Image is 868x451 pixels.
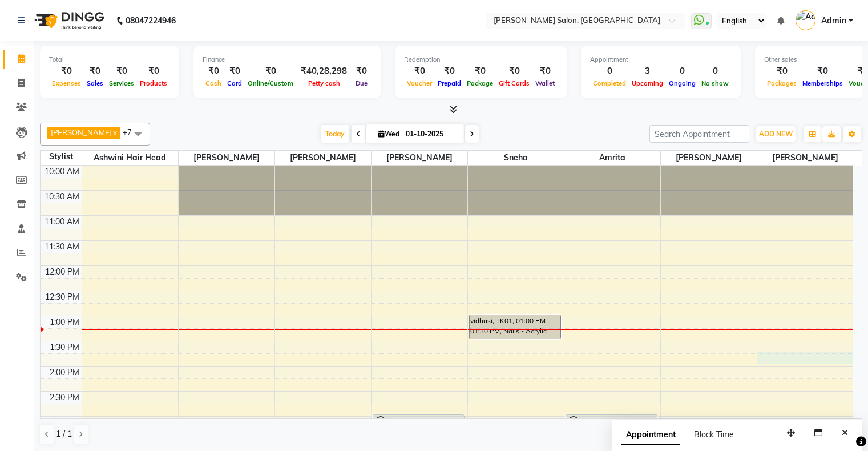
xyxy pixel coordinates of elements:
[126,5,176,37] b: 08047224946
[435,65,464,78] div: ₹0
[649,125,749,143] input: Search Appointment
[203,65,224,78] div: ₹0
[629,65,666,78] div: 3
[532,65,558,78] div: ₹0
[435,79,464,87] span: Prepaid
[376,130,402,138] span: Wed
[661,151,757,165] span: [PERSON_NAME]
[137,65,170,78] div: ₹0
[699,79,732,87] span: No show
[42,241,82,253] div: 11:30 AM
[352,65,372,78] div: ₹0
[49,65,84,78] div: ₹0
[404,55,558,65] div: Redemption
[468,151,564,165] span: Sneha
[590,55,732,65] div: Appointment
[43,291,82,303] div: 12:30 PM
[203,79,224,87] span: Cash
[756,126,796,142] button: ADD NEW
[373,415,465,438] div: Meeti, TK02, 03:00 PM-03:30 PM, Nails - Acrylic Nails - New
[699,65,732,78] div: 0
[764,79,800,87] span: Packages
[800,65,846,78] div: ₹0
[590,79,629,87] span: Completed
[41,151,82,163] div: Stylist
[757,151,854,165] span: [PERSON_NAME]
[224,65,245,78] div: ₹0
[496,65,532,78] div: ₹0
[694,429,734,440] span: Block Time
[47,316,82,328] div: 1:00 PM
[629,79,666,87] span: Upcoming
[42,166,82,178] div: 10:00 AM
[464,65,496,78] div: ₹0
[353,79,370,87] span: Due
[179,151,274,165] span: [PERSON_NAME]
[123,127,140,136] span: +7
[796,10,815,30] img: Admin
[759,130,793,138] span: ADD NEW
[321,125,349,143] span: Today
[821,15,846,27] span: Admin
[112,128,117,137] a: x
[800,79,846,87] span: Memberships
[106,65,137,78] div: ₹0
[621,425,680,445] span: Appointment
[404,79,435,87] span: Voucher
[203,55,372,65] div: Finance
[47,341,82,353] div: 1:30 PM
[224,79,245,87] span: Card
[275,151,371,165] span: [PERSON_NAME]
[82,151,178,165] span: Ashwini Hair Head
[47,367,82,378] div: 2:00 PM
[106,79,137,87] span: Services
[590,65,629,78] div: 0
[245,65,296,78] div: ₹0
[296,65,352,78] div: ₹40,28,298
[666,79,699,87] span: Ongoing
[566,415,657,438] div: [PERSON_NAME], TK04, 03:00 PM-03:30 PM, Nails - Acrylic Nails - New
[837,424,853,442] button: Close
[42,216,82,228] div: 11:00 AM
[372,151,467,165] span: [PERSON_NAME]
[84,65,106,78] div: ₹0
[56,428,72,440] span: 1 / 1
[245,79,296,87] span: Online/Custom
[47,392,82,404] div: 2:30 PM
[305,79,343,87] span: Petty cash
[42,191,82,203] div: 10:30 AM
[47,417,82,429] div: 3:00 PM
[464,79,496,87] span: Package
[29,5,107,37] img: logo
[564,151,660,165] span: Amrita
[51,128,112,137] span: [PERSON_NAME]
[137,79,170,87] span: Products
[402,126,459,143] input: 2025-10-01
[49,79,84,87] span: Expenses
[470,315,561,339] div: vidhusi, TK01, 01:00 PM-01:30 PM, Nails - Acrylic Nails - New
[764,65,800,78] div: ₹0
[496,79,532,87] span: Gift Cards
[532,79,558,87] span: Wallet
[84,79,106,87] span: Sales
[43,266,82,278] div: 12:00 PM
[666,65,699,78] div: 0
[404,65,435,78] div: ₹0
[49,55,170,65] div: Total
